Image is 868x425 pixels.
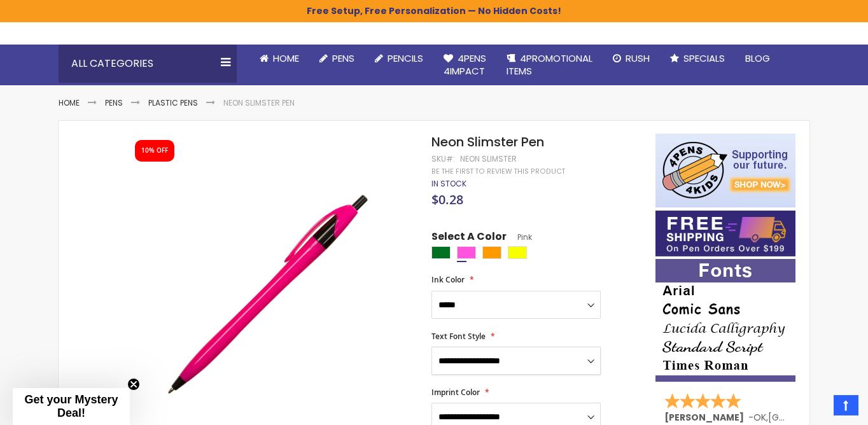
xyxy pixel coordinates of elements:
[148,97,198,108] a: Plastic Pens
[433,45,496,86] a: 4Pens4impact
[127,378,140,391] button: Close teaser
[431,179,466,189] div: Availability
[431,191,463,208] span: $0.28
[603,45,660,73] a: Rush
[763,391,868,425] iframe: Google Customer Reviews
[431,331,486,342] span: Text Font Style
[508,246,527,259] div: Yellow
[507,232,532,242] span: Pink
[13,388,130,425] div: Get your Mystery Deal!Close teaser
[59,97,80,108] a: Home
[655,211,795,256] img: Free shipping on orders over $199
[141,146,168,155] div: 10% OFF
[745,52,770,65] span: Blog
[431,153,455,164] strong: SKU
[655,134,795,207] img: 4pens 4 kids
[24,393,118,419] span: Get your Mystery Deal!
[309,45,365,73] a: Pens
[431,246,451,259] div: Green
[735,45,780,73] a: Blog
[457,246,476,259] div: Pink
[683,52,725,65] span: Specials
[444,52,486,78] span: 4Pens 4impact
[249,45,309,73] a: Home
[273,52,299,65] span: Home
[460,154,517,164] div: Neon Slimster
[365,45,433,73] a: Pencils
[660,45,735,73] a: Specials
[626,52,650,65] span: Rush
[496,45,603,86] a: 4PROMOTIONALITEMS
[431,274,465,285] span: Ink Color
[59,45,237,83] div: All Categories
[388,52,423,65] span: Pencils
[431,167,565,176] a: Be the first to review this product
[431,387,480,398] span: Imprint Color
[507,52,592,78] span: 4PROMOTIONAL ITEMS
[431,133,544,151] span: Neon Slimster Pen
[753,411,766,424] span: OK
[664,411,748,424] span: [PERSON_NAME]
[655,259,795,382] img: font-personalization-examples
[223,98,295,108] li: Neon Slimster Pen
[431,230,507,247] span: Select A Color
[482,246,501,259] div: Orange
[431,178,466,189] span: In stock
[105,97,123,108] a: Pens
[332,52,354,65] span: Pens
[748,411,862,424] span: - ,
